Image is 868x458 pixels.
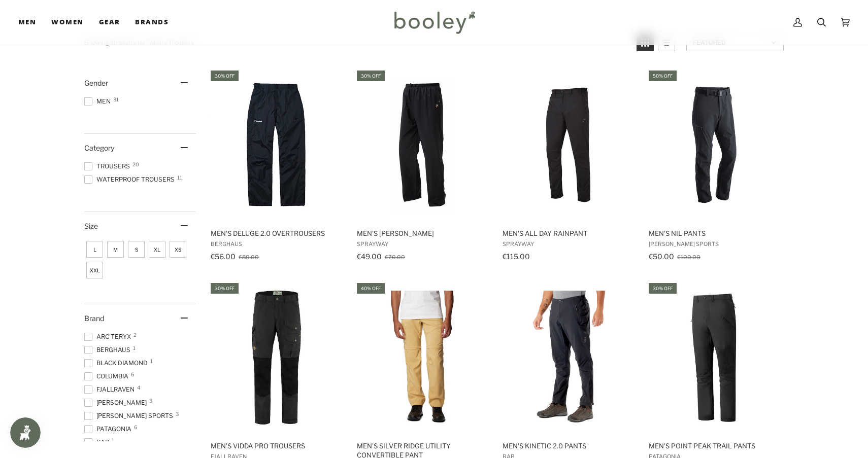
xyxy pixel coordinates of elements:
div: 30% off [357,71,385,81]
iframe: Button to open loyalty program pop-up [10,417,41,448]
span: Men's All Day Rainpant [503,229,634,238]
span: Gear [99,17,120,27]
span: Men [18,17,36,27]
span: 3 [149,398,152,403]
span: Men's Deluge 2.0 Overtrousers [211,229,342,238]
span: Berghaus [211,240,342,248]
span: Size: XS [170,241,186,258]
span: Men [84,97,114,106]
span: €100.00 [677,254,700,261]
span: 1 [150,359,153,364]
span: Waterproof Trousers [84,175,178,184]
span: [PERSON_NAME] Sports [649,240,780,248]
div: 30% off [649,283,677,294]
span: Men's Nil Pants [649,229,780,238]
span: 11 [177,175,182,180]
span: Category [84,144,114,152]
span: Columbia [84,372,131,381]
span: 6 [131,372,135,377]
span: 4 [137,385,140,390]
div: 30% off [211,283,239,294]
span: Black Diamond [84,359,151,368]
span: [PERSON_NAME] Sports [84,411,176,420]
span: Women [51,17,83,27]
span: Men's Point Peak Trail Pants [649,441,780,450]
img: Patagonia Men's Point Peak Trail Pants Black - Booley Galway [647,291,782,425]
img: Rab Men's Kinetic 2.0 Pants Beluga - Booley Galway [501,291,636,425]
span: €80.00 [239,254,259,261]
span: Size: XXL [86,262,103,278]
a: Men's All Day Rainpant [501,69,636,264]
span: 1 [133,345,136,350]
a: Men's Santiago Rainpant [355,69,490,264]
span: Size: XL [149,241,165,258]
span: €50.00 [649,252,674,261]
span: €70.00 [385,254,405,261]
div: 30% off [211,71,239,81]
span: 31 [113,97,119,102]
span: 20 [132,162,139,167]
span: Size: M [107,241,124,258]
span: [PERSON_NAME] [84,398,150,407]
span: Sprayway [357,240,488,248]
span: Men's Kinetic 2.0 Pants [503,441,634,450]
div: 50% off [649,71,677,81]
span: €115.00 [503,252,530,261]
span: Size [84,222,98,230]
div: 40% off [357,283,385,294]
span: Berghaus [84,345,133,355]
span: Rab [84,438,112,447]
span: Arc'teryx [84,332,134,341]
span: Gender [84,79,108,87]
span: €49.00 [357,252,382,261]
img: Sprayway Men's All Day Rainpant Black - Booley Galway [501,78,636,212]
span: Men's [PERSON_NAME] [357,229,488,238]
span: Fjallraven [84,385,138,394]
span: 1 [112,438,114,443]
img: Sprayway Men's Santiago Rainpant Black - Booley Galway [355,78,490,212]
span: 2 [133,332,137,337]
img: Berghaus Men's Deluge 2.0 Overtrousers - Booley Galway [209,78,344,212]
img: Booley [390,8,479,37]
img: Maier Sports Men's Nil Pants Black - Booley Galway [647,78,782,212]
span: Size: L [86,241,103,258]
span: Sprayway [503,240,634,248]
span: €56.00 [211,252,236,261]
span: Patagonia [84,425,135,434]
span: Men's Vidda Pro Trousers [211,441,342,450]
span: Brand [84,314,104,323]
span: 6 [134,425,138,430]
span: Trousers [84,162,133,171]
a: Men's Nil Pants [647,69,782,264]
img: Fjallraven Men's Vidda Pro Trousers Dark Grey / Black - Booley Galway [209,291,344,425]
img: Columbia Men's Silver Ridge Utility Convertible Pant Light Camel - Booley Galway [355,291,490,425]
span: 3 [176,411,179,416]
a: Men's Deluge 2.0 Overtrousers [209,69,344,264]
span: Size: S [128,241,145,258]
span: Brands [135,17,169,27]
